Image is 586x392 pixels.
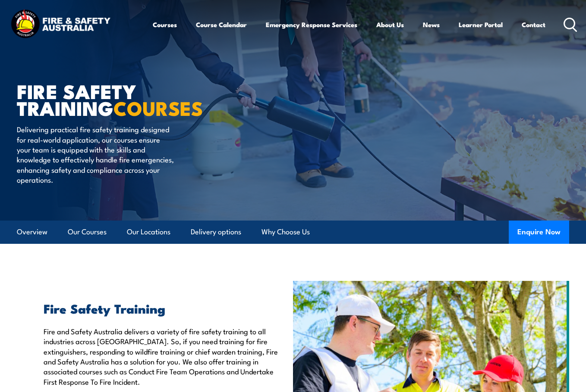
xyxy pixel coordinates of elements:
a: Courses [153,14,177,35]
a: Our Locations [127,221,170,243]
a: Delivery options [191,221,241,243]
p: Fire and Safety Australia delivers a variety of fire safety training to all industries across [GE... [44,326,280,386]
h2: Fire Safety Training [44,302,280,314]
a: Course Calendar [196,14,247,35]
h1: FIRE SAFETY TRAINING [17,82,230,116]
a: Learner Portal [459,14,503,35]
a: Contact [522,14,545,35]
a: Overview [17,221,47,243]
a: Emergency Response Services [266,14,357,35]
a: Our Courses [68,221,107,243]
a: News [423,14,440,35]
a: Why Choose Us [261,221,310,243]
strong: COURSES [113,93,203,122]
a: About Us [376,14,404,35]
button: Enquire Now [509,221,569,244]
p: Delivering practical fire safety training designed for real-world application, our courses ensure... [17,124,174,184]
